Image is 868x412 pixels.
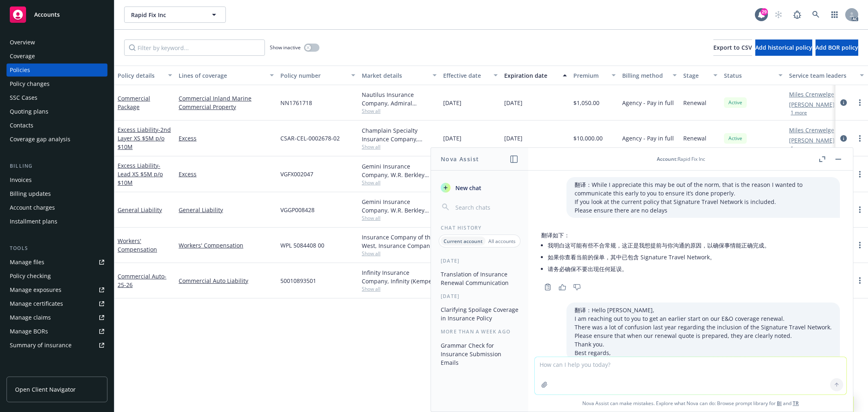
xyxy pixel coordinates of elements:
[7,105,107,118] a: Quoting plans
[443,134,461,142] span: [DATE]
[454,202,518,213] input: Search chats
[437,180,522,195] button: New chat
[179,94,274,103] a: Commercial Inland Marine
[575,206,832,215] p: Please ensure there are no delays
[10,339,72,352] div: Summary of insurance
[622,134,674,142] span: Agency - Pay in full
[7,119,107,132] a: Contacts
[548,263,770,275] li: 请务必确保不要出现任何延误。
[855,205,865,215] a: more
[571,281,584,293] button: Thumbs down
[504,71,558,80] div: Expiration date
[548,239,770,251] li: 我明白这可能有些不合常规，这正是我想提前与你沟通的原因，以确保事情能正确完成。
[10,325,48,338] div: Manage BORs
[855,240,865,250] a: more
[179,71,265,80] div: Lines of coverage
[855,276,865,285] a: more
[10,256,44,269] div: Manage files
[10,270,51,283] div: Policy checking
[277,66,359,85] button: Policy number
[808,7,824,23] a: Search
[431,293,528,300] div: [DATE]
[10,173,32,186] div: Invoices
[179,134,274,142] a: Excess
[575,306,832,314] p: 翻译：Hello [PERSON_NAME],
[124,39,265,56] input: Filter by keyword...
[839,98,848,107] a: circleInformation
[855,134,865,143] a: more
[359,66,440,85] button: Market details
[10,187,51,200] div: Billing updates
[431,224,528,231] div: Chat History
[10,105,48,118] div: Quoting plans
[816,44,858,51] span: Add BOR policy
[683,134,706,142] span: Renewal
[362,250,437,257] span: Show all
[575,197,832,206] p: If you look at the current policy that Signature Travel Network is included.
[179,103,274,111] a: Commercial Property
[362,179,437,186] span: Show all
[7,325,107,338] a: Manage BORs
[622,71,668,80] div: Billing method
[826,7,843,23] a: Switch app
[7,201,107,214] a: Account charges
[437,339,522,369] button: Grammar Check for Insurance Submission Emails
[7,133,107,146] a: Coverage gap analysis
[280,71,346,80] div: Policy number
[7,339,107,352] a: Summary of insurance
[10,36,35,49] div: Overview
[789,71,855,80] div: Service team leaders
[713,44,752,51] span: Export to CSV
[362,126,437,143] div: Champlain Specialty Insurance Company, Champlain Insurance Group LLC, Amwins
[791,146,807,151] button: 1 more
[761,8,768,15] div: 29
[280,170,313,178] span: VGFX002047
[7,187,107,200] a: Billing updates
[573,99,599,107] span: $1,050.00
[280,241,324,250] span: WPL 5084408 00
[441,155,479,163] h1: Nova Assist
[270,44,301,51] span: Show inactive
[431,257,528,264] div: [DATE]
[118,272,166,289] a: Commercial Auto
[531,395,850,412] span: Nova Assist can make mistakes. Explore what Nova can do: Browse prompt library for and
[789,100,835,109] a: [PERSON_NAME]
[431,328,528,335] div: More than a week ago
[124,7,226,23] button: Rapid Fix Inc
[362,107,437,114] span: Show all
[444,238,483,245] p: Current account
[724,71,774,80] div: Status
[755,39,812,56] button: Add historical policy
[791,110,807,115] button: 1 more
[280,276,316,285] span: 50010893501
[10,64,30,77] div: Policies
[548,251,770,263] li: 如果你查看当前的保单，其中已包含 Signature Travel Network。
[118,162,163,186] span: - Lead XS $5M p/o $10M
[454,184,481,192] span: New chat
[179,206,274,214] a: General Liability
[7,215,107,228] a: Installment plans
[7,64,107,77] a: Policies
[575,340,832,348] p: Thank you.
[727,135,743,142] span: Active
[7,256,107,269] a: Manage files
[7,283,107,296] a: Manage exposures
[657,156,705,162] div: : Rapid Fix Inc
[573,134,603,142] span: $10,000.00
[114,66,175,85] button: Policy details
[777,400,782,407] a: BI
[131,11,201,19] span: Rapid Fix Inc
[789,126,834,134] a: Miles Crenwelge
[816,39,858,56] button: Add BOR policy
[789,7,805,23] a: Report a Bug
[362,162,437,179] div: Gemini Insurance Company, W.R. Berkley Corporation, [GEOGRAPHIC_DATA]
[7,36,107,49] a: Overview
[7,3,107,26] a: Accounts
[7,77,107,90] a: Policy changes
[118,126,171,151] span: - 2nd Layer XS $5M p/o $10M
[10,215,57,228] div: Installment plans
[10,50,35,63] div: Coverage
[34,11,60,18] span: Accounts
[362,143,437,150] span: Show all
